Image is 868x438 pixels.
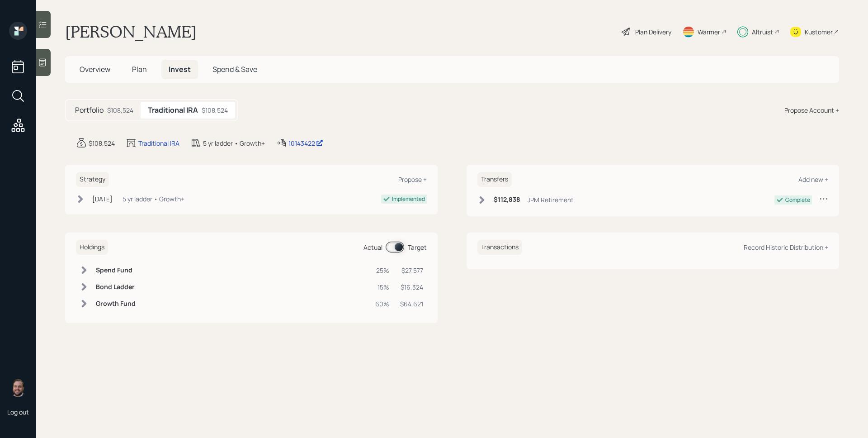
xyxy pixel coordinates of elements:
[203,138,265,148] div: 5 yr ladder • Growth+
[398,175,427,184] div: Propose +
[392,195,425,203] div: Implemented
[635,27,671,37] div: Plan Delivery
[494,196,520,204] h6: $112,838
[138,138,179,148] div: Traditional IRA
[107,105,133,115] div: $108,524
[375,282,389,292] div: 15%
[76,172,109,187] h6: Strategy
[375,299,389,309] div: 60%
[96,283,136,291] h6: Bond Ladder
[75,106,104,114] h5: Portfolio
[92,194,113,204] div: [DATE]
[132,64,147,74] span: Plan
[96,300,136,308] h6: Growth Fund
[169,64,191,74] span: Invest
[400,266,423,275] div: $27,577
[752,27,773,37] div: Altruist
[9,379,27,397] img: james-distasi-headshot.png
[89,138,115,148] div: $108,524
[288,138,323,148] div: 10143422
[96,267,136,274] h6: Spend Fund
[123,194,184,204] div: 5 yr ladder • Growth+
[363,243,382,252] div: Actual
[408,243,427,252] div: Target
[698,27,720,37] div: Warmer
[744,243,828,252] div: Record Historic Distribution +
[80,64,110,74] span: Overview
[805,27,833,37] div: Kustomer
[65,22,197,42] h1: [PERSON_NAME]
[798,175,828,184] div: Add new +
[477,172,512,187] h6: Transfers
[375,266,389,275] div: 25%
[477,240,522,255] h6: Transactions
[400,282,423,292] div: $16,324
[784,105,839,115] div: Propose Account +
[202,105,228,115] div: $108,524
[148,106,198,114] h5: Traditional IRA
[528,195,574,205] div: JPM Retirement
[400,299,423,309] div: $64,621
[212,64,257,74] span: Spend & Save
[7,408,29,416] div: Log out
[76,240,108,255] h6: Holdings
[785,196,810,204] div: Complete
